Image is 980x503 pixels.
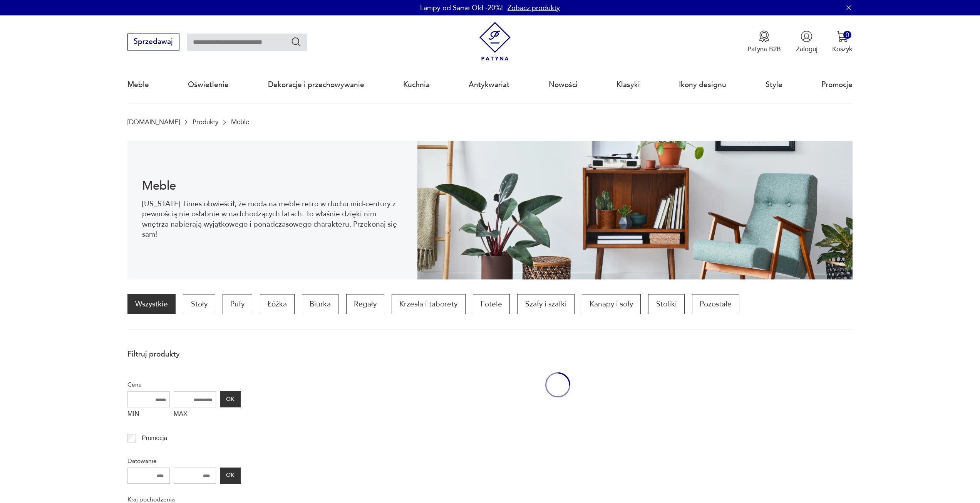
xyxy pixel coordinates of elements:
[302,294,338,314] a: Biurka
[679,67,726,103] a: Ikony designu
[836,30,848,42] img: Ikona koszyka
[796,45,818,54] p: Zaloguj
[392,294,465,314] a: Krzesła i taborety
[220,391,241,407] button: OK
[692,294,739,314] a: Pozostałe
[127,349,241,359] p: Filtruj produkty
[766,67,782,103] a: Style
[747,30,781,54] a: Ikona medaluPatyna B2B
[616,67,640,103] a: Klasyki
[821,67,853,103] a: Promocje
[260,294,295,314] a: Łóżka
[193,118,218,126] a: Produkty
[127,294,176,314] a: Wszystkie
[832,45,853,54] p: Koszyk
[469,67,509,103] a: Antykwariat
[582,294,641,314] a: Kanapy i sofy
[223,294,252,314] a: Pufy
[758,30,770,42] img: Ikona medalu
[127,380,241,390] p: Cena
[346,294,384,314] a: Regały
[291,36,302,47] button: Szukaj
[403,67,430,103] a: Kuchnia
[142,199,403,240] p: [US_STATE] Times obwieścił, że moda na meble retro w duchu mid-century z pewnością nie osłabnie w...
[127,407,170,422] label: MIN
[231,118,249,126] p: Meble
[508,3,560,13] a: Zobacz produkty
[801,30,812,42] img: Ikonka użytkownika
[476,22,514,61] img: Patyna - sklep z meblami i dekoracjami vintage
[142,180,403,192] h1: Meble
[747,30,781,54] button: Patyna B2B
[188,67,229,103] a: Oświetlenie
[417,141,853,279] img: Meble
[549,67,578,103] a: Nowości
[843,31,851,39] div: 0
[420,3,503,13] p: Lampy od Same Old -20%!
[127,118,180,126] a: [DOMAIN_NAME]
[127,39,179,45] a: Sprzedawaj
[127,67,149,103] a: Meble
[127,456,241,466] p: Datowanie
[473,294,510,314] a: Fotele
[648,294,684,314] a: Stoliki
[747,45,781,54] p: Patyna B2B
[268,67,364,103] a: Dekoracje i przechowywanie
[174,407,216,422] label: MAX
[796,30,818,54] button: Zaloguj
[127,34,179,50] button: Sprzedawaj
[142,433,167,443] p: Promocja
[517,294,574,314] a: Szafy i szafki
[832,30,853,54] button: 0Koszyk
[545,345,570,425] div: oval-loading
[220,468,241,484] button: OK
[183,294,215,314] a: Stoły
